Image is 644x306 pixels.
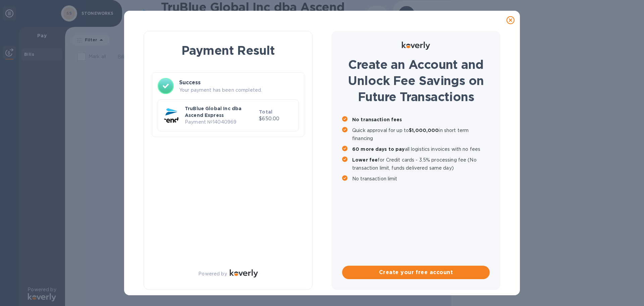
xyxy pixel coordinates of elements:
p: Your payment has been completed. [179,87,299,94]
b: 60 more days to pay [352,146,405,152]
b: $1,000,000 [409,128,439,133]
button: Create your free account [342,266,490,279]
p: Payment № 14040969 [185,119,256,126]
p: Quick approval for up to in short term financing [352,126,490,142]
h3: Success [179,79,299,87]
p: for Credit cards - 3.5% processing fee (No transaction limit, funds delivered same day) [352,156,490,172]
p: No transaction limit [352,175,490,183]
img: Logo [230,269,258,277]
b: No transaction fees [352,117,402,122]
p: Powered by [198,270,227,277]
p: $650.00 [259,115,293,122]
b: Total [259,109,272,115]
h1: Payment Result [155,42,302,59]
img: Logo [402,42,430,50]
h1: Create an Account and Unlock Fee Savings on Future Transactions [342,56,490,105]
p: all logistics invoices with no fees [352,145,490,153]
b: Lower fee [352,157,378,163]
p: TruBlue Global Inc dba Ascend Express [185,105,256,119]
span: Create your free account [347,268,484,276]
